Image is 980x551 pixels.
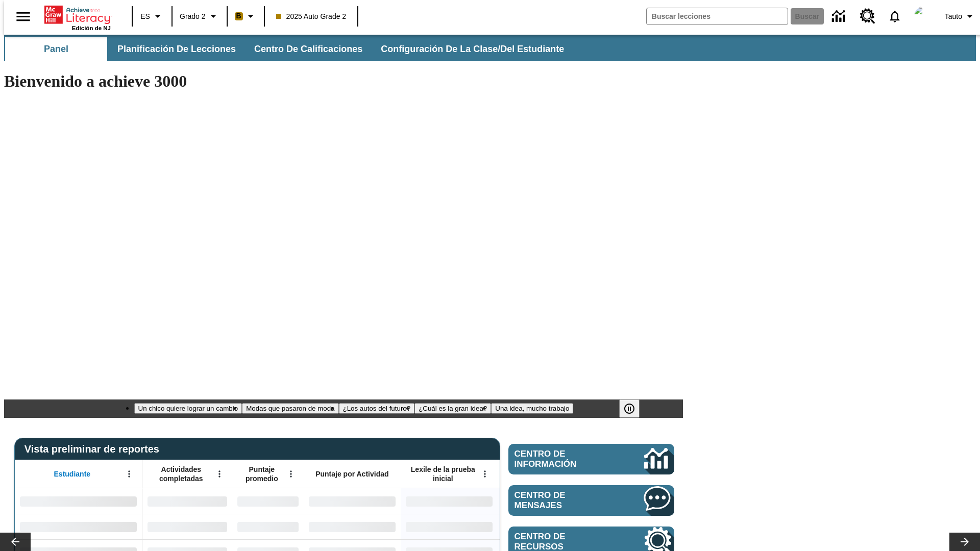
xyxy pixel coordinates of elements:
[4,37,573,61] div: Subbarra de navegación
[514,490,614,511] span: Centro de mensajes
[647,8,788,24] input: Buscar campo
[414,403,491,414] button: Diapositiva 4 ¿Cuál es la gran idea?
[237,465,286,483] span: Puntaje promedio
[508,485,674,516] a: Centro de mensajes
[339,403,415,414] button: Diapositiva 3 ¿Los autos del futuro?
[949,533,980,551] button: Carrusel de lecciones, seguir
[854,3,881,30] a: Centro de recursos, Se abrirá en una pestaña nueva.
[514,449,610,469] span: Centro de información
[491,403,573,414] button: Diapositiva 5 Una idea, mucho trabajo
[72,25,111,31] span: Edición de NJ
[619,399,650,418] div: Pausar
[914,6,935,27] img: avatar image
[908,3,941,30] button: Escoja un nuevo avatar
[276,11,347,22] span: 2025 Auto Grade 2
[232,488,304,514] div: Sin datos,
[232,514,304,539] div: Sin datos,
[406,465,480,483] span: Lexile de la prueba inicial
[508,444,674,474] a: Centro de información
[283,466,299,482] button: Abrir menú
[136,7,168,26] button: Lenguaje: ES, Selecciona un idioma
[826,3,854,31] a: Centro de información
[109,37,244,61] button: Planificación de lecciones
[4,35,976,61] div: Subbarra de navegación
[254,43,362,55] span: Centro de calificaciones
[246,37,371,61] button: Centro de calificaciones
[231,7,261,26] button: Boost El color de la clase es anaranjado claro. Cambiar el color de la clase.
[142,488,232,514] div: Sin datos,
[121,466,137,482] button: Abrir menú
[373,37,572,61] button: Configuración de la clase/del estudiante
[176,7,224,26] button: Grado: Grado 2, Elige un grado
[24,443,164,455] span: Vista preliminar de reportes
[44,43,68,55] span: Panel
[941,7,980,26] button: Perfil/Configuración
[477,466,493,482] button: Abrir menú
[44,4,111,31] div: Portada
[54,469,91,479] span: Estudiante
[315,469,388,479] span: Puntaje por Actividad
[381,43,564,55] span: Configuración de la clase/del estudiante
[242,403,338,414] button: Diapositiva 2 Modas que pasaron de moda
[180,11,206,22] span: Grado 2
[117,43,236,55] span: Planificación de lecciones
[44,5,111,25] a: Portada
[140,11,150,22] span: ES
[142,514,232,539] div: Sin datos,
[945,11,962,22] span: Tauto
[619,399,640,418] button: Pausar
[134,403,242,414] button: Diapositiva 1 Un chico quiere lograr un cambio
[4,72,683,91] h1: Bienvenido a achieve 3000
[5,37,107,61] button: Panel
[148,465,215,483] span: Actividades completadas
[212,466,227,482] button: Abrir menú
[881,3,908,30] a: Notificaciones
[236,10,241,22] span: B
[8,2,38,32] button: Abrir el menú lateral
